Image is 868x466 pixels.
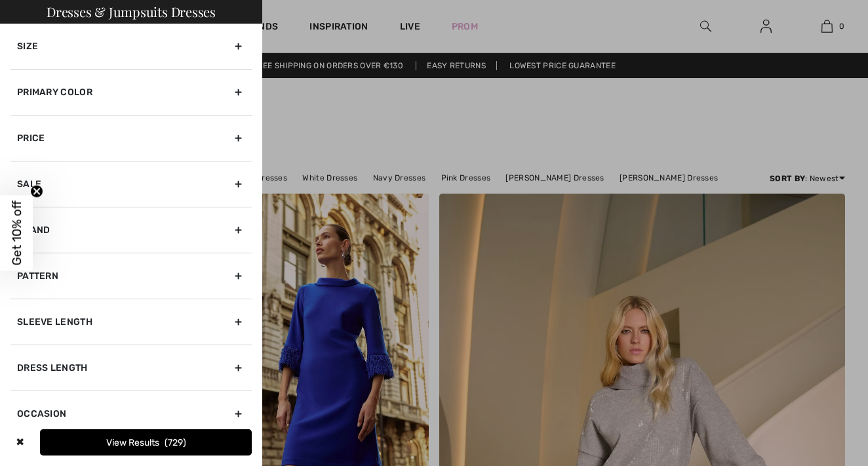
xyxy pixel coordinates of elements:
[10,24,252,69] div: Size
[40,429,252,455] button: View Results729
[10,391,252,436] div: Occasion
[10,115,252,161] div: Price
[10,299,252,345] div: Sleeve length
[165,437,186,448] span: 729
[10,345,252,391] div: Dress Length
[9,201,24,266] span: Get 10% off
[10,207,252,253] div: Brand
[10,161,252,207] div: Sale
[30,185,43,198] button: Close teaser
[10,429,30,455] div: ✖
[10,69,252,115] div: Primary Color
[10,253,252,299] div: Pattern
